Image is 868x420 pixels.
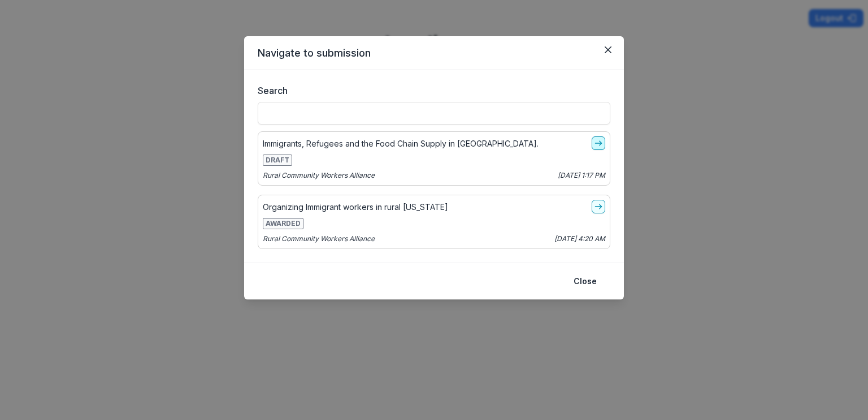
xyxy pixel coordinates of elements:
[592,200,605,213] a: go-to
[263,170,375,181] p: Rural Community Workers Alliance
[558,170,605,181] p: [DATE] 1:17 PM
[263,234,375,244] p: Rural Community Workers Alliance
[263,218,303,229] span: AWARDED
[263,155,292,166] span: DRAFT
[592,136,605,150] a: go-to
[554,234,605,244] p: [DATE] 4:20 AM
[599,41,617,59] button: Close
[263,138,539,149] p: Immigrants, Refugees and the Food Chain Supply in [GEOGRAPHIC_DATA].
[263,201,448,213] p: Organizing Immigrant workers in rural [US_STATE]
[244,36,624,70] header: Navigate to submission
[567,272,604,290] button: Close
[258,84,604,97] label: Search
